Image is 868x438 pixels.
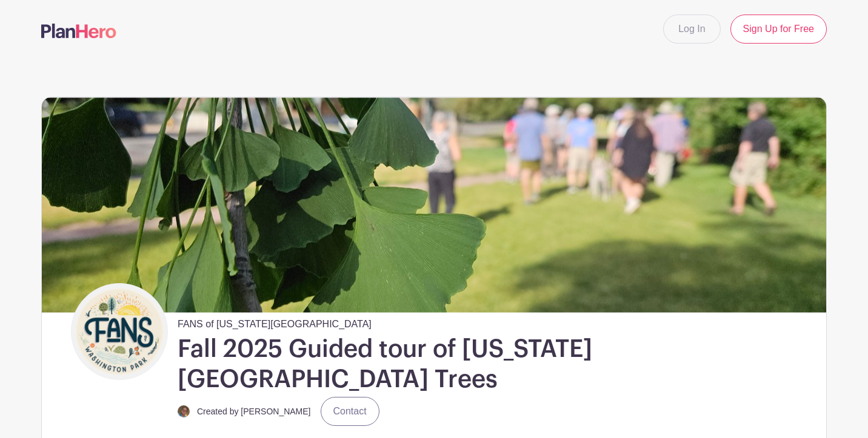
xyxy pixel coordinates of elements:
img: FANS%20logo%202024.png [74,286,165,377]
a: Contact [321,397,379,426]
span: FANS of [US_STATE][GEOGRAPHIC_DATA] [178,312,372,332]
a: Sign Up for Free [730,15,827,44]
small: Created by [PERSON_NAME] [197,407,311,416]
img: 20240607_174509.jpg [42,97,826,312]
img: lee%20hopkins.JPG [178,405,190,417]
img: logo-507f7623f17ff9eddc593b1ce0a138ce2505c220e1c5a4e2b4648c50719b7d32.svg [41,24,116,38]
a: Log In [663,15,720,44]
h1: Fall 2025 Guided tour of [US_STATE][GEOGRAPHIC_DATA] Trees [178,334,821,394]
